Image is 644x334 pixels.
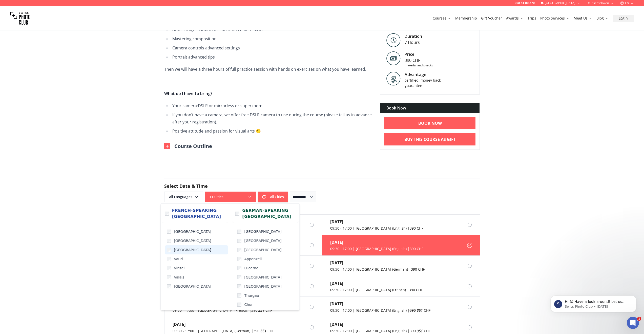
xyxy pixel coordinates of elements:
input: Valais [167,275,171,279]
div: [DATE] [330,321,430,327]
iframe: Intercom notifications message [543,285,644,320]
button: Photo Services [538,15,572,22]
button: 11 Cities [205,192,256,202]
div: 09:30 - 17:00 | [GEOGRAPHIC_DATA] (German) | 390 CHF [330,267,425,272]
a: Meet Us [574,16,592,21]
div: [DATE] [330,219,423,225]
img: Price [386,51,401,65]
span: [GEOGRAPHIC_DATA] [174,229,211,234]
span: German-speaking [GEOGRAPHIC_DATA] [242,208,296,220]
span: [GEOGRAPHIC_DATA] [174,247,211,252]
input: German-speaking [GEOGRAPHIC_DATA] [235,212,239,216]
span: 1 [637,317,641,321]
div: 09:30 - 17:00 | [GEOGRAPHIC_DATA] (English) | 390 CHF [330,226,423,231]
em: 351 [260,328,266,333]
span: French-speaking [GEOGRAPHIC_DATA] [172,208,225,220]
span: DSLR or mirrorless or superzoom [198,103,262,108]
input: Appenzell [237,257,241,261]
input: French-speaking [GEOGRAPHIC_DATA] [165,212,169,216]
a: Trips [528,16,536,21]
input: [GEOGRAPHIC_DATA] [237,248,241,252]
img: Advantage [386,71,401,86]
h2: Select Date & Time [164,182,480,190]
a: Buy This Course As Gift [384,133,476,145]
b: BOOK NOW [418,120,442,126]
a: Photo Services [540,16,570,21]
div: Duration [405,33,422,39]
button: Gift Voucher [479,15,504,22]
div: 09:30 - 17:00 | [GEOGRAPHIC_DATA] (French) | 390 CHF [330,287,423,292]
strong: What do I have to bring? [164,91,213,96]
a: Awards [506,16,524,21]
div: 390 CHF [405,57,433,63]
img: Level [386,33,401,47]
li: If you don’t have a camera, we offer free DSLR camera to use during the course (please tell us in... [171,111,372,125]
li: Your camera: [171,102,372,109]
li: Positive attitude and passion for visual arts 🙂 [171,127,372,135]
span: Vaud [174,256,183,262]
input: [GEOGRAPHIC_DATA] [237,239,241,243]
span: 390 [410,328,416,333]
li: Portrait advanced tips [171,53,372,61]
div: 7 Hours [405,39,422,45]
span: [GEOGRAPHIC_DATA] [244,247,282,252]
button: All Languages [164,192,203,202]
img: Outline Close [164,143,170,149]
div: Advantage [405,71,448,78]
span: Valais [174,275,184,280]
input: [GEOGRAPHIC_DATA] [237,284,241,288]
input: Chur [237,303,241,307]
div: certified, money back guarantee [405,78,448,88]
div: [DATE] [330,239,423,245]
span: 390 [410,308,416,313]
div: Book Now [380,103,480,113]
span: [GEOGRAPHIC_DATA] [244,284,282,289]
div: material and snacks [405,63,433,67]
li: Camera controls advanced settings [171,44,372,51]
span: All Languages [165,192,202,201]
button: Login [613,15,634,22]
div: 11 Cities [161,203,300,310]
a: Courses [433,16,451,21]
button: Courses [431,15,453,22]
b: Buy This Course As Gift [404,136,456,142]
div: [DATE] [330,301,430,307]
span: [GEOGRAPHIC_DATA] [244,275,282,280]
div: [DATE] [330,280,423,286]
em: 351 [417,328,423,333]
a: Membership [455,16,477,21]
span: [GEOGRAPHIC_DATA] [174,238,211,243]
span: Thurgau [244,293,259,298]
img: Swiss photo club [10,8,30,28]
button: Awards [504,15,526,22]
li: Mastering composition [171,35,372,42]
em: 351 [417,308,423,313]
span: [GEOGRAPHIC_DATA] [244,229,282,234]
a: 058 51 00 270 [515,1,535,5]
input: [GEOGRAPHIC_DATA] [167,248,171,252]
a: Blog [596,16,609,21]
span: Appenzell [244,256,262,262]
button: Meet Us [572,15,594,22]
p: Then we will have a three hours of full practice session with hands on exercises on what you have... [164,66,372,73]
div: 09:30 - 17:00 | [GEOGRAPHIC_DATA] (German) | CHF [173,328,274,333]
div: Price [405,51,433,57]
input: Thurgau [237,293,241,298]
div: [DATE] [173,321,274,327]
button: Membership [453,15,479,22]
span: 390 [253,328,259,333]
input: Lucerne [237,266,241,270]
input: Vaud [167,257,171,261]
a: Gift Voucher [481,16,502,21]
div: 09:30 - 17:00 | [GEOGRAPHIC_DATA] (French) | CHF [173,308,272,313]
span: Chur [244,302,253,307]
input: [GEOGRAPHIC_DATA] [167,239,171,243]
div: 09:30 - 17:00 | [GEOGRAPHIC_DATA] (English) | CHF [330,328,430,333]
span: Vinzel [174,266,185,271]
input: [GEOGRAPHIC_DATA] [237,230,241,234]
input: [GEOGRAPHIC_DATA] [167,284,171,288]
button: Blog [594,15,611,22]
input: Vinzel [167,266,171,270]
